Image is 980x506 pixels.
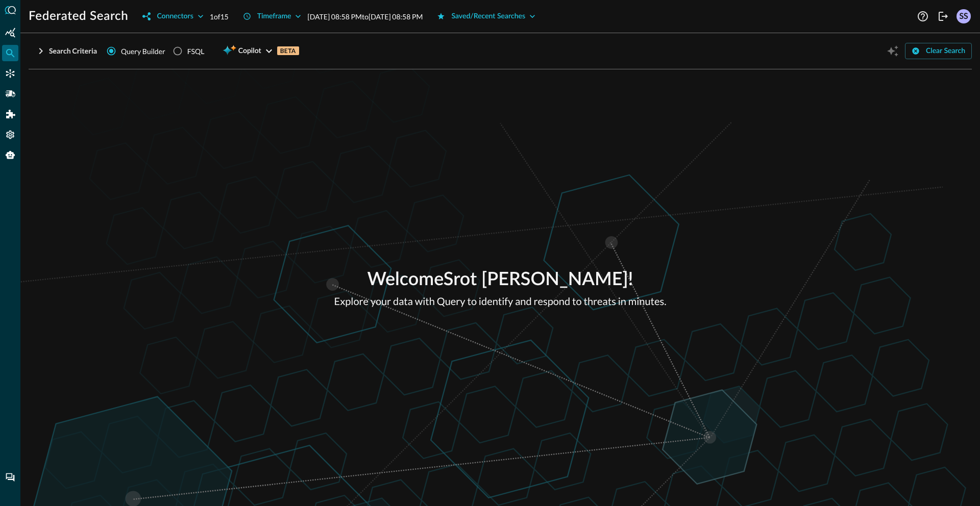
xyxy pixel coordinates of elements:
[2,127,18,143] div: Settings
[2,469,18,486] div: Chat
[3,106,19,122] div: Addons
[2,147,18,163] div: Query Agent
[29,43,103,59] button: Search Criteria
[277,46,299,55] p: BETA
[915,8,931,24] button: Help
[935,8,951,24] button: Logout
[2,24,18,41] div: Summary Insights
[187,46,205,57] div: FSQL
[957,9,971,23] div: SS
[237,8,308,24] button: Timeframe
[210,11,229,22] p: 1 of 15
[2,65,18,82] div: Connectors
[49,45,97,58] div: Search Criteria
[926,45,965,58] div: Clear Search
[121,46,165,57] span: Query Builder
[2,45,18,61] div: Federated Search
[238,45,261,58] span: Copilot
[2,86,18,102] div: Pipelines
[451,10,525,23] div: Saved/Recent Searches
[216,43,305,59] button: CopilotBETA
[157,10,193,23] div: Connectors
[307,11,423,22] p: [DATE] 08:58 PM to [DATE] 08:58 PM
[905,43,972,59] button: Clear Search
[431,8,542,24] button: Saved/Recent Searches
[334,294,667,309] p: Explore your data with Query to identify and respond to threats in minutes.
[29,8,128,24] h1: Federated Search
[257,10,291,23] div: Timeframe
[136,8,209,24] button: Connectors
[334,266,667,294] p: Welcome Srot [PERSON_NAME] !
